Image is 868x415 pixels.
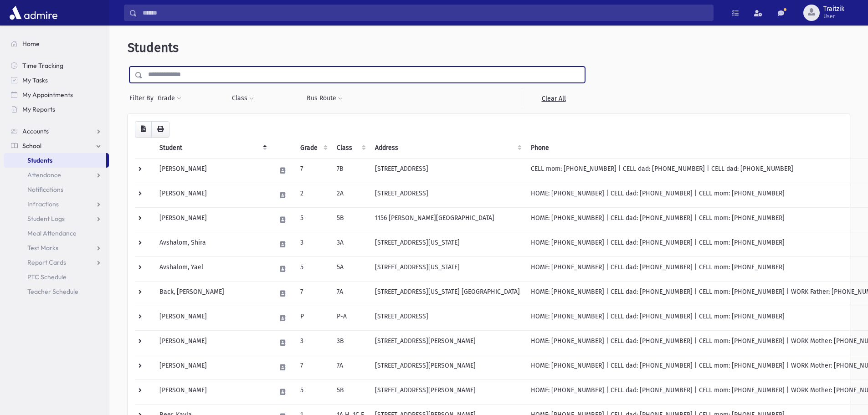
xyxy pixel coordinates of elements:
[157,90,182,107] button: Grade
[370,256,525,281] td: [STREET_ADDRESS][US_STATE]
[137,5,713,21] input: Search
[154,355,271,379] td: [PERSON_NAME]
[295,306,331,330] td: P
[128,40,179,55] span: Students
[22,76,48,84] span: My Tasks
[27,215,65,223] span: Student Logs
[370,281,525,306] td: [STREET_ADDRESS][US_STATE] [GEOGRAPHIC_DATA]
[370,306,525,330] td: [STREET_ADDRESS]
[295,281,331,306] td: 7
[4,241,109,255] a: Test Marks
[331,158,370,183] td: 7B
[22,61,63,70] span: Time Tracking
[154,306,271,330] td: [PERSON_NAME]
[295,355,331,379] td: 7
[7,4,60,22] img: AdmirePro
[154,330,271,355] td: [PERSON_NAME]
[331,281,370,306] td: 7A
[331,306,370,330] td: P-A
[370,207,525,232] td: 1156 [PERSON_NAME][GEOGRAPHIC_DATA]
[823,13,844,20] span: User
[151,121,169,138] button: Print
[27,171,61,179] span: Attendance
[4,182,109,197] a: Notifications
[295,232,331,256] td: 3
[22,127,49,135] span: Accounts
[4,102,109,117] a: My Reports
[331,355,370,379] td: 7A
[27,273,67,281] span: PTC Schedule
[22,91,73,99] span: My Appointments
[129,93,157,103] span: Filter By
[4,73,109,87] a: My Tasks
[154,183,271,207] td: [PERSON_NAME]
[231,90,254,107] button: Class
[295,207,331,232] td: 5
[135,121,152,138] button: CSV
[306,90,343,107] button: Bus Route
[4,36,109,51] a: Home
[27,258,66,266] span: Report Cards
[370,232,525,256] td: [STREET_ADDRESS][US_STATE]
[27,229,77,237] span: Meal Attendance
[27,287,78,296] span: Teacher Schedule
[27,200,59,208] span: Infractions
[154,379,271,404] td: [PERSON_NAME]
[27,185,63,194] span: Notifications
[331,256,370,281] td: 5A
[27,244,58,252] span: Test Marks
[4,153,106,168] a: Students
[4,211,109,226] a: Student Logs
[295,158,331,183] td: 7
[295,379,331,404] td: 5
[522,90,585,107] a: Clear All
[27,156,52,164] span: Students
[4,197,109,211] a: Infractions
[370,355,525,379] td: [STREET_ADDRESS][PERSON_NAME]
[4,58,109,73] a: Time Tracking
[331,183,370,207] td: 2A
[331,379,370,404] td: 5B
[22,105,55,113] span: My Reports
[331,138,370,159] th: Class: activate to sort column ascending
[4,226,109,241] a: Meal Attendance
[154,138,271,159] th: Student: activate to sort column descending
[22,40,40,48] span: Home
[4,255,109,270] a: Report Cards
[370,330,525,355] td: [STREET_ADDRESS][PERSON_NAME]
[4,124,109,138] a: Accounts
[823,5,844,13] span: Traitzik
[295,138,331,159] th: Grade: activate to sort column ascending
[4,168,109,182] a: Attendance
[295,330,331,355] td: 3
[4,138,109,153] a: School
[331,232,370,256] td: 3A
[154,207,271,232] td: [PERSON_NAME]
[4,87,109,102] a: My Appointments
[154,158,271,183] td: [PERSON_NAME]
[370,138,525,159] th: Address: activate to sort column ascending
[370,379,525,404] td: [STREET_ADDRESS][PERSON_NAME]
[295,256,331,281] td: 5
[154,281,271,306] td: Back, [PERSON_NAME]
[4,270,109,284] a: PTC Schedule
[4,284,109,299] a: Teacher Schedule
[331,330,370,355] td: 3B
[295,183,331,207] td: 2
[22,142,41,150] span: School
[154,232,271,256] td: Avshalom, Shira
[370,158,525,183] td: [STREET_ADDRESS]
[154,256,271,281] td: Avshalom, Yael
[331,207,370,232] td: 5B
[370,183,525,207] td: [STREET_ADDRESS]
